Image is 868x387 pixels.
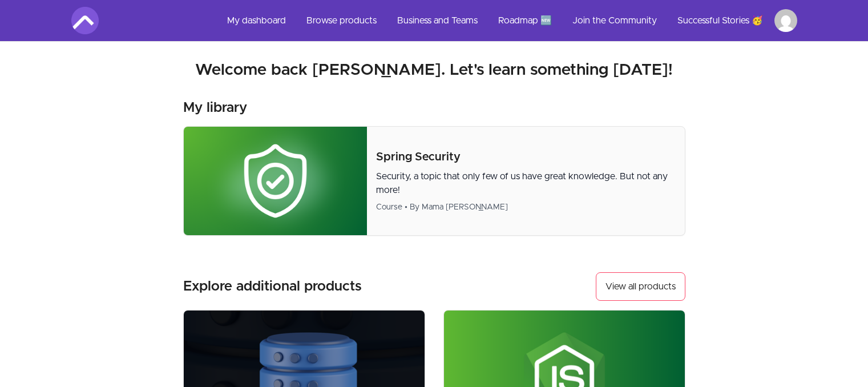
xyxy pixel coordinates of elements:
a: View all products [596,272,685,301]
a: Browse products [297,7,386,34]
a: Business and Teams [388,7,487,34]
a: Product image for Spring SecuritySpring SecuritySecurity, a topic that only few of us have great ... [183,126,685,236]
img: Amigoscode logo [71,7,99,34]
h3: My library [183,99,247,117]
a: Roadmap 🆕 [489,7,561,34]
p: Security, a topic that only few of us have great knowledge. But not any more! [376,170,676,197]
h3: Explore additional products [183,277,362,296]
img: Product image for Spring Security [184,127,367,235]
img: Profile image for Carlos Henrique Batista Nascimento [774,9,797,32]
h2: Welcome back [PERSON_NAME]. Let's learn something [DATE]! [71,60,797,80]
a: Join the Community [563,7,666,34]
a: Successful Stories 🥳 [668,7,772,34]
nav: Main [218,7,797,34]
a: My dashboard [218,7,295,34]
p: Spring Security [376,149,676,165]
div: Course • By Mama [PERSON_NAME] [376,201,676,213]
